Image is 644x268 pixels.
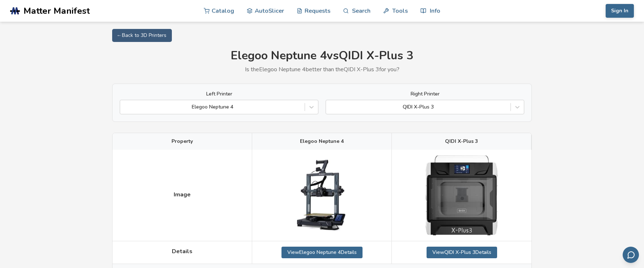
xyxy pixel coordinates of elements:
input: QIDI X-Plus 3 [330,104,331,110]
span: QIDI X-Plus 3 [445,139,478,144]
p: Is the Elegoo Neptune 4 better than the QIDI X-Plus 3 for you? [112,66,532,73]
img: Elegoo Neptune 4 [286,159,358,231]
input: Elegoo Neptune 4 [124,104,125,110]
a: ViewQIDI X-Plus 3Details [427,247,497,258]
label: Right Printer [326,91,524,97]
a: ← Back to 3D Printers [112,29,172,42]
button: Send feedback via email [623,247,639,263]
label: Left Printer [120,91,318,97]
span: Image [174,191,191,198]
img: QIDI X-Plus 3 [425,155,498,235]
h1: Elegoo Neptune 4 vs QIDI X-Plus 3 [112,49,532,63]
button: Sign In [606,4,634,18]
span: Elegoo Neptune 4 [300,139,344,144]
span: Details [172,248,192,255]
span: Matter Manifest [24,6,90,16]
span: Property [171,139,193,144]
a: ViewElegoo Neptune 4Details [281,247,363,258]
